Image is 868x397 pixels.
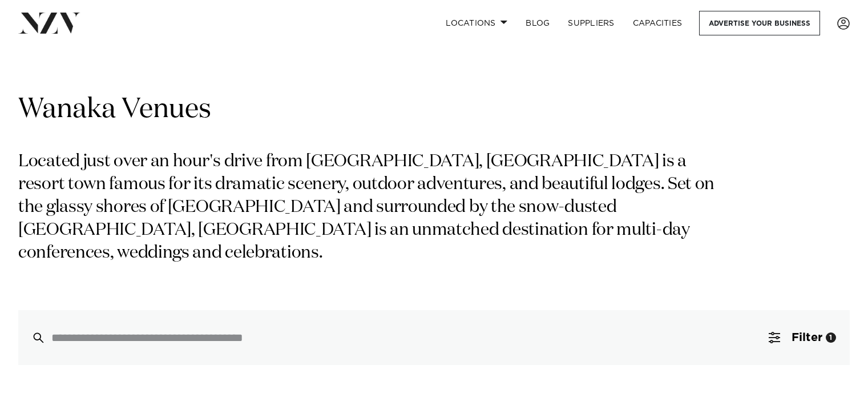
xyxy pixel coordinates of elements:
[18,13,80,33] img: nzv-logo.png
[624,11,692,35] a: Capacities
[792,332,822,343] span: Filter
[516,11,559,35] a: BLOG
[699,11,820,35] a: Advertise your business
[826,332,836,343] div: 1
[18,92,850,128] h1: Wanaka Venues
[18,151,724,264] p: Located just over an hour's drive from [GEOGRAPHIC_DATA], [GEOGRAPHIC_DATA] is a resort town famo...
[755,310,850,365] button: Filter1
[437,11,516,35] a: Locations
[559,11,623,35] a: SUPPLIERS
